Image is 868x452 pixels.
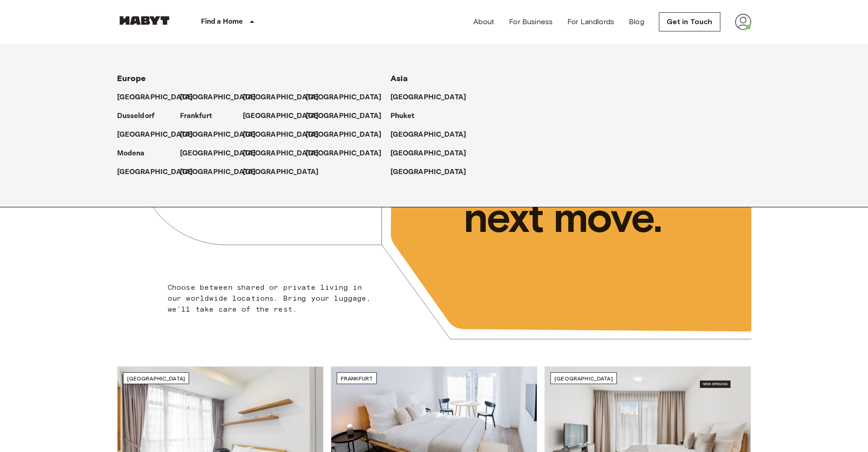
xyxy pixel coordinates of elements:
[735,14,751,30] img: avatar
[243,129,319,140] p: [GEOGRAPHIC_DATA]
[180,167,256,178] p: [GEOGRAPHIC_DATA]
[306,148,391,159] a: [GEOGRAPHIC_DATA]
[117,148,154,159] a: Modena
[243,167,328,178] a: [GEOGRAPHIC_DATA]
[390,167,467,178] p: [GEOGRAPHIC_DATA]
[117,92,193,103] p: [GEOGRAPHIC_DATA]
[555,375,613,382] span: [GEOGRAPHIC_DATA]
[390,148,476,159] a: [GEOGRAPHIC_DATA]
[390,129,476,140] a: [GEOGRAPHIC_DATA]
[390,111,415,122] p: Phuket
[306,129,391,140] a: [GEOGRAPHIC_DATA]
[243,92,328,103] a: [GEOGRAPHIC_DATA]
[390,111,424,122] a: Phuket
[117,73,146,83] span: Europe
[180,129,256,140] p: [GEOGRAPHIC_DATA]
[306,129,382,140] p: [GEOGRAPHIC_DATA]
[180,92,265,103] a: [GEOGRAPHIC_DATA]
[180,148,256,159] p: [GEOGRAPHIC_DATA]
[117,111,155,122] p: Dusseldorf
[341,375,373,382] span: Frankfurt
[629,16,644,27] a: Blog
[243,92,319,103] p: [GEOGRAPHIC_DATA]
[243,148,328,159] a: [GEOGRAPHIC_DATA]
[390,167,476,178] a: [GEOGRAPHIC_DATA]
[390,73,408,83] span: Asia
[390,148,467,159] p: [GEOGRAPHIC_DATA]
[180,111,221,122] a: Frankfurt
[306,111,391,122] a: [GEOGRAPHIC_DATA]
[243,111,328,122] a: [GEOGRAPHIC_DATA]
[659,12,720,31] a: Get in Touch
[306,111,382,122] p: [GEOGRAPHIC_DATA]
[243,111,319,122] p: [GEOGRAPHIC_DATA]
[509,16,553,27] a: For Business
[201,16,243,27] p: Find a Home
[117,167,202,178] a: [GEOGRAPHIC_DATA]
[180,92,256,103] p: [GEOGRAPHIC_DATA]
[243,129,328,140] a: [GEOGRAPHIC_DATA]
[243,148,319,159] p: [GEOGRAPHIC_DATA]
[180,111,212,122] p: Frankfurt
[127,375,185,382] span: [GEOGRAPHIC_DATA]
[306,148,382,159] p: [GEOGRAPHIC_DATA]
[168,282,377,315] p: Choose between shared or private living in our worldwide locations. Bring your luggage, we'll tak...
[117,16,172,25] img: Habyt
[390,129,467,140] p: [GEOGRAPHIC_DATA]
[243,167,319,178] p: [GEOGRAPHIC_DATA]
[180,129,265,140] a: [GEOGRAPHIC_DATA]
[117,92,202,103] a: [GEOGRAPHIC_DATA]
[117,129,202,140] a: [GEOGRAPHIC_DATA]
[567,16,614,27] a: For Landlords
[117,148,145,159] p: Modena
[473,16,495,27] a: About
[180,167,265,178] a: [GEOGRAPHIC_DATA]
[117,111,164,122] a: Dusseldorf
[180,148,265,159] a: [GEOGRAPHIC_DATA]
[306,92,382,103] p: [GEOGRAPHIC_DATA]
[390,92,467,103] p: [GEOGRAPHIC_DATA]
[306,92,391,103] a: [GEOGRAPHIC_DATA]
[117,167,193,178] p: [GEOGRAPHIC_DATA]
[390,92,476,103] a: [GEOGRAPHIC_DATA]
[117,129,193,140] p: [GEOGRAPHIC_DATA]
